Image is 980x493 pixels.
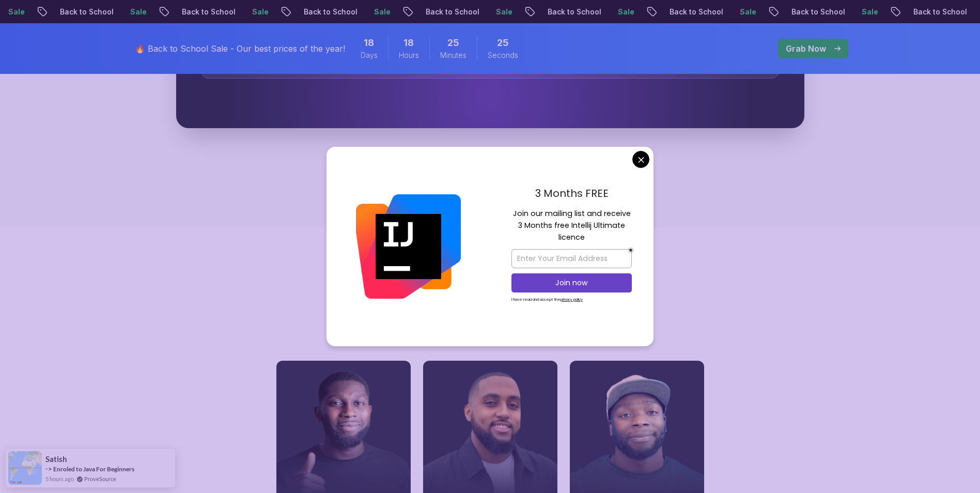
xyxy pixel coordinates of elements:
p: Back to School [905,7,975,17]
span: Minutes [440,50,466,60]
p: Sale [488,7,521,17]
img: provesource social proof notification image [8,451,42,485]
p: Sale [122,7,155,17]
p: Back to School [539,7,610,17]
a: ProveSource [84,474,116,483]
span: Hours [399,50,419,60]
p: Sale [366,7,399,17]
span: satish [45,455,67,464]
span: -> [45,465,52,473]
p: Back to School [174,7,244,17]
p: Back to School [295,7,366,17]
span: 25 Seconds [497,36,509,50]
p: Sale [244,7,277,17]
p: Back to School [661,7,732,17]
span: 18 Hours [403,36,414,50]
a: Enroled to Java For Beginners [53,465,134,473]
span: Days [361,50,378,60]
p: Sale [732,7,765,17]
p: Sale [853,7,886,17]
p: Back to School [417,7,488,17]
span: Seconds [488,50,518,60]
p: Back to School [52,7,122,17]
span: 5 hours ago [45,474,74,483]
p: Grab Now [786,42,826,55]
span: 25 Minutes [447,36,459,50]
p: Back to School [783,7,853,17]
p: 🔥 Back to School Sale - Our best prices of the year! [135,42,345,55]
span: 18 Days [364,36,374,50]
p: Sale [610,7,643,17]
